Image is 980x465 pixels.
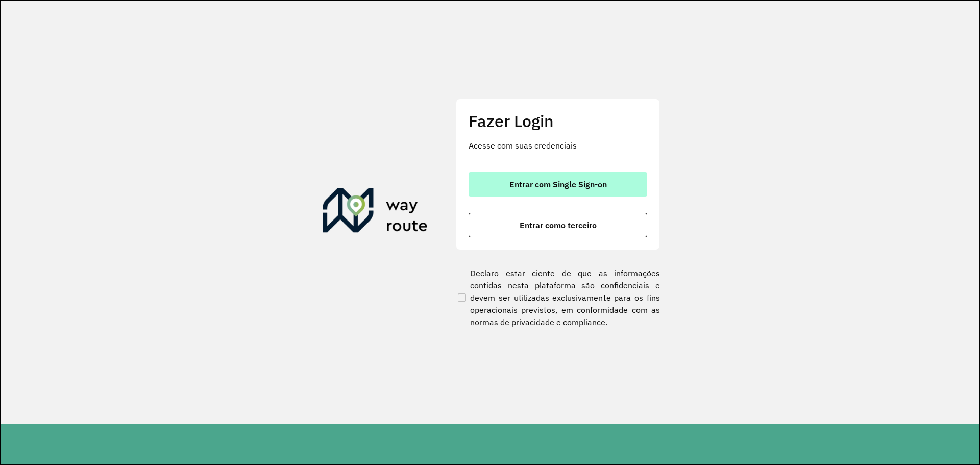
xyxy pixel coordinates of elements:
h2: Fazer Login [469,111,647,131]
p: Acesse com suas credenciais [469,139,647,152]
button: button [469,172,647,197]
button: button [469,213,647,237]
img: Roteirizador AmbevTech [323,188,428,237]
label: Declaro estar ciente de que as informações contidas nesta plataforma são confidenciais e devem se... [456,267,660,328]
span: Entrar com Single Sign-on [509,180,607,188]
span: Entrar como terceiro [520,221,597,229]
